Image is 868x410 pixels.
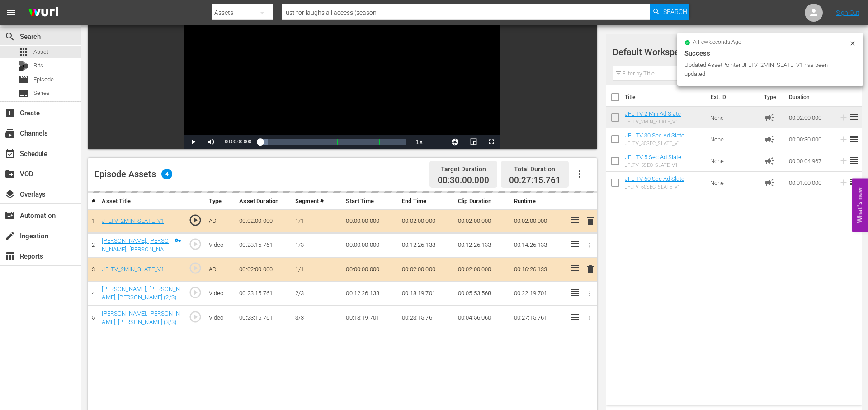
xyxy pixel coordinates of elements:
svg: Add to Episode [839,113,849,123]
td: 2 [88,233,98,258]
span: menu [5,7,16,18]
td: 00:23:15.761 [236,281,292,306]
button: Jump To Time [446,135,464,149]
span: play_circle_outline [189,310,202,324]
a: JFL TV 2 Min Ad Slate [625,110,681,117]
th: Asset Title [98,193,184,210]
span: Asset [18,47,29,57]
td: 00:18:19.701 [398,281,454,306]
a: [PERSON_NAME], [PERSON_NAME], [PERSON_NAME] (2/3) [102,286,179,301]
a: Sign Out [836,9,859,16]
span: Episode [18,74,29,85]
td: 00:05:53.568 [454,281,510,306]
th: Title [625,85,705,110]
span: Episode [33,75,54,84]
button: Mute [202,135,220,149]
span: Automation [5,210,15,221]
td: 00:02:00.000 [398,209,454,233]
td: 2/3 [292,281,342,306]
td: 3/3 [292,306,342,330]
span: Ad [764,177,775,188]
th: Type [759,85,783,110]
a: JFL TV 60 Sec Ad Slate [625,175,684,182]
td: 00:00:00.000 [342,258,398,282]
td: None [707,107,760,128]
th: Type [205,193,236,210]
td: 00:02:00.000 [510,209,566,233]
div: Target Duration [438,163,489,175]
td: 00:02:00.000 [785,107,835,128]
div: Updated AssetPointer JFLTV_2MIN_SLATE_V1 has been updated [684,61,847,79]
span: Reports [5,251,15,262]
div: JFLTV_5SEC_SLATE_V1 [625,162,681,168]
span: play_circle_outline [189,261,202,275]
a: JFLTV_2MIN_SLATE_V1 [102,217,164,224]
td: 4 [88,281,98,306]
td: 00:22:19.701 [510,281,566,306]
span: Channels [5,128,15,139]
span: Overlays [5,189,15,200]
div: Total Duration [509,163,561,175]
td: 00:23:15.761 [398,306,454,330]
td: 1 [88,209,98,233]
td: 00:12:26.133 [454,233,510,258]
th: # [88,193,98,210]
td: 00:00:30.000 [785,128,835,150]
span: Search [663,4,687,20]
td: 00:04:56.060 [454,306,510,330]
td: 00:01:00.000 [785,172,835,193]
td: 00:00:00.000 [342,209,398,233]
td: 00:02:00.000 [236,258,292,282]
th: Segment # [292,193,342,210]
button: Open Feedback Widget [852,178,868,232]
span: Create [5,108,15,118]
td: AD [205,209,236,233]
span: reorder [849,155,859,166]
th: Ext. ID [705,85,759,110]
td: Video [205,306,236,330]
span: play_circle_outline [189,286,202,299]
td: 00:02:00.000 [398,258,454,282]
td: 00:00:00.000 [342,233,398,258]
span: a few seconds ago [693,39,741,46]
th: Clip Duration [454,193,510,210]
span: Ingestion [5,231,15,241]
td: 00:18:19.701 [342,306,398,330]
a: JFL TV 5 Sec Ad Slate [625,154,681,160]
span: 00:00:00.000 [225,139,251,144]
td: 00:16:26.133 [510,258,566,282]
div: Success [684,48,856,59]
td: 1/3 [292,233,342,258]
span: campaign [764,112,775,123]
td: 00:02:00.000 [454,209,510,233]
img: ans4CAIJ8jUAAAAAAAAAAAAAAAAAAAAAAAAgQb4GAAAAAAAAAAAAAAAAAAAAAAAAJMjXAAAAAAAAAAAAAAAAAAAAAAAAgAT5G... [22,2,65,24]
td: None [707,172,760,193]
td: None [707,150,760,172]
th: Asset Duration [236,193,292,210]
span: Series [33,89,50,98]
td: Video [205,233,236,258]
span: reorder [849,177,859,188]
td: AD [205,258,236,282]
td: 00:14:26.133 [510,233,566,258]
a: JFL TV 30 Sec Ad Slate [625,132,684,139]
th: End Time [398,193,454,210]
td: 5 [88,306,98,330]
span: Schedule [5,148,15,159]
div: JFLTV_60SEC_SLATE_V1 [625,184,684,190]
div: Progress Bar [260,139,406,145]
td: 1/1 [292,258,342,282]
span: reorder [849,133,859,144]
span: Series [18,88,29,99]
a: [PERSON_NAME], [PERSON_NAME], [PERSON_NAME] (3/3) [102,310,179,325]
span: 00:27:15.761 [509,175,561,185]
td: 00:23:15.761 [236,233,292,258]
div: Bits [18,61,29,71]
th: Start Time [342,193,398,210]
div: JFLTV_30SEC_SLATE_V1 [625,141,684,146]
button: Playback Rate [410,135,428,149]
td: 00:12:26.133 [398,233,454,258]
td: Video [205,281,236,306]
th: Duration [783,85,838,110]
span: Asset [33,47,48,57]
